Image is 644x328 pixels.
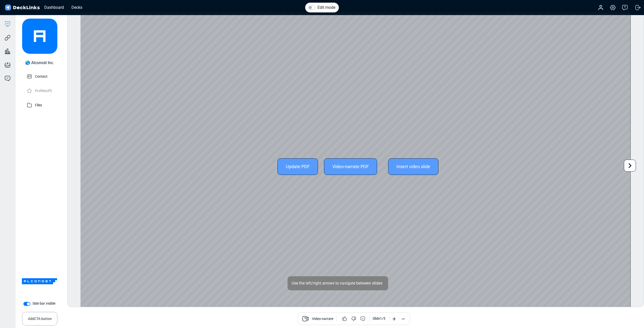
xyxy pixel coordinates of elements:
div: Dashboard [42,4,66,11]
div: Update PDF [277,158,318,175]
p: Profile (off) [35,87,52,93]
div: Slide 1 / 5 [373,316,385,321]
div: 🌎 Alconost Inc. [25,60,54,66]
p: Files [35,102,42,108]
p: Contact [35,73,48,79]
label: Side bar visible [32,301,55,306]
span: Video-narrate [312,316,333,322]
small: Add CTA button [28,314,52,321]
img: avatar [22,19,57,54]
div: Insert video slide [388,158,438,175]
label: Edit mode [317,5,335,11]
div: Video-narrate PDF [324,158,377,175]
img: Company Banner [22,264,57,299]
img: DeckLinks [4,4,41,11]
div: Decks [69,4,85,11]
